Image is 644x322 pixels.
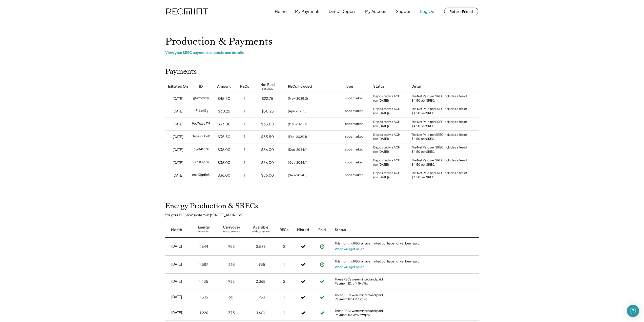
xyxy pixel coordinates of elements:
[345,84,353,89] div: Type
[165,36,479,48] h1: Production & Payments
[288,160,307,165] div: (Oct-2024: 1)
[373,107,400,116] div: Deposited via ACH (on [DATE])
[199,244,208,249] div: 1,644
[223,225,240,230] div: Carryover
[165,67,197,76] h2: Payments
[218,96,230,101] div: $45.50
[192,173,210,178] div: ebxe3gd1n8
[411,145,470,154] div: The Net Paid per SREC includes a fee of $4.50 per SREC.
[283,262,285,267] div: 1
[192,134,210,139] div: debaroub60
[295,6,320,16] button: My Payments
[373,158,400,167] div: Deposited via ACH (on [DATE])
[283,295,285,300] div: 1
[171,227,182,232] div: Month
[173,160,183,165] div: [DATE]
[173,109,183,114] div: [DATE]
[256,244,265,249] div: 2,599
[261,134,274,139] div: $35.50
[288,84,312,89] div: RECs Included
[223,230,240,235] div: from previous
[411,171,470,180] div: The Net Paid per SREC includes a fee of $4.50 per SREC.
[345,160,363,165] div: spot market
[261,160,274,165] div: $36.00
[198,225,210,230] div: Energy
[411,107,470,116] div: The Net Paid per SREC includes a fee of $4.50 per SREC.
[262,87,273,91] div: per SREC
[173,147,183,152] div: [DATE]
[261,173,274,178] div: $36.00
[228,310,235,315] div: 375
[318,243,326,250] button: Payment approved, but not yet initiated.
[218,134,230,139] div: $35.50
[217,84,231,89] div: Amount
[345,96,363,101] div: spot market
[252,230,270,235] div: adds carryover
[194,109,209,114] div: 47t6srrj9g
[627,305,639,317] div: Open Intercom Messenger
[257,310,265,315] div: 1,601
[199,84,203,89] div: ID
[192,122,210,127] div: 9bv7cwq919
[373,94,400,103] div: Deposited via ACH (on [DATE])
[373,145,400,154] div: Deposited via ACH (on [DATE])
[260,82,275,87] div: Net Paid
[197,230,210,235] div: this month
[171,294,182,299] div: [DATE]
[173,96,183,101] div: [DATE]
[297,227,309,232] div: Minted
[335,309,421,317] div: These RECs were minted and paid. Payment ID: 9bv7cwq919
[420,6,436,16] button: Log Out
[218,173,230,178] div: $36.00
[396,6,412,16] button: Support
[168,84,188,89] div: Initiated On
[345,147,363,152] div: spot market
[244,173,245,178] div: 1
[411,133,470,141] div: The Net Paid per SREC includes a fee of $4.50 per SREC.
[244,134,245,139] div: 1
[256,262,265,267] div: 1,955
[165,202,258,211] h2: Energy Production & SRECs
[335,293,421,301] div: These RECs were minted and paid. Payment ID: 47t6srrj9g
[171,310,182,315] div: [DATE]
[218,122,231,127] div: $33.00
[411,158,470,167] div: The Net Paid per SREC includes a fee of $4.50 per SREC.
[261,147,274,152] div: $36.00
[218,160,230,165] div: $36.00
[365,6,388,16] button: My Account
[335,241,421,247] div: This month's REC(s) have minted but have not yet been paid.
[335,264,364,270] button: When will I get paid?
[193,96,209,101] div: gf4ffvv15w
[373,133,400,141] div: Deposited via ACH (on [DATE])
[288,109,306,113] div: (Apr-2025: 1)
[228,262,235,267] div: 368
[173,173,183,178] div: [DATE]
[373,120,400,128] div: Deposited via ACH (on [DATE])
[335,247,364,252] button: When will I get paid?
[283,279,285,284] div: 2
[373,171,400,180] div: Deposited via ACH (on [DATE])
[444,8,478,15] button: Refer a Friend
[244,122,245,127] div: 1
[243,96,245,101] div: 2
[283,310,285,315] div: 1
[288,122,307,126] div: (Mar-2025: 1)
[288,96,308,101] div: (May-2025: 2)
[373,84,384,89] div: Status
[165,213,484,217] div: for your 12.15 kW system at [STREET_ADDRESS]
[318,261,326,268] button: Payment approved, but not yet initiated.
[288,173,307,178] div: (Sep-2024: 1)
[244,160,245,165] div: 1
[335,277,421,285] div: These RECs were minted and paid. Payment ID: gf4ffvv15w
[193,160,209,165] div: 72r0t3jc6u
[199,262,208,267] div: 1,587
[345,134,363,139] div: spot market
[288,135,307,139] div: (Feb-2025: 1)
[411,84,421,89] div: Detail
[228,244,235,249] div: 955
[199,279,208,284] div: 1,435
[244,147,245,152] div: 1
[256,279,265,284] div: 2,368
[166,8,208,15] img: recmint-logotype%403x.png
[411,94,470,103] div: The Net Paid per SREC includes a fee of $4.50 per SREC.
